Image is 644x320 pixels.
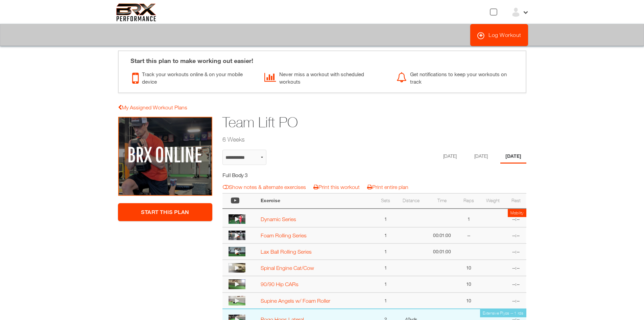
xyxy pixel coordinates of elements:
[458,276,480,292] td: 10
[506,260,526,276] td: --:--
[426,193,457,209] th: Time
[124,51,521,65] div: Start this plan to make working out easier!
[458,260,480,276] td: 10
[229,296,245,305] img: thumbnail.png
[506,209,526,228] td: --:--
[376,227,396,243] td: 1
[397,69,519,86] div: Get notifications to keep your workouts on track
[257,193,376,209] th: Exercise
[458,209,480,228] td: 1
[116,3,157,21] img: 6f7da32581c89ca25d665dc3aae533e4f14fe3ef_original.svg
[222,171,343,179] h5: Full Body 3
[511,7,521,17] img: ex-default-user.svg
[508,209,526,217] td: Mobility
[261,249,312,255] a: Lax Ball Rolling Series
[264,69,386,86] div: Never miss a workout with scheduled workouts
[223,184,306,190] a: Show notes & alternate exercises
[480,309,526,317] td: Extensive Plyos -- 1 rds
[229,247,245,256] img: thumbnail.png
[313,184,360,190] a: Print this workout
[118,104,187,110] a: My Assigned Workout Plans
[222,135,474,144] h2: 6 Weeks
[506,227,526,243] td: --:--
[506,293,526,309] td: --:--
[500,150,526,164] li: Day 3
[458,227,480,243] td: --
[506,243,526,260] td: --:--
[376,193,396,209] th: Sets
[261,216,296,222] a: Dynamic Series
[229,231,245,240] img: thumbnail.png
[506,276,526,292] td: --:--
[470,24,528,46] a: Log Workout
[506,193,526,209] th: Rest
[376,209,396,228] td: 1
[229,263,245,273] img: thumbnail.png
[261,265,314,271] a: Spinal Engine Cat/Cow
[376,293,396,309] td: 1
[261,232,307,238] a: Foam Rolling Series
[376,276,396,292] td: 1
[438,150,462,164] li: Day 1
[229,214,245,224] img: thumbnail.png
[458,293,480,309] td: 10
[376,260,396,276] td: 1
[396,193,426,209] th: Distance
[222,112,474,132] h1: Team Lift PO
[118,116,213,196] img: Team Lift PO
[426,243,457,260] td: 00:01:00
[261,281,299,287] a: 90/90 Hip CARs
[132,69,254,86] div: Track your workouts online & on your mobile device
[376,243,396,260] td: 1
[458,193,480,209] th: Reps
[469,150,493,164] li: Day 2
[118,203,213,221] a: Start This Plan
[367,184,408,190] a: Print entire plan
[229,279,245,289] img: thumbnail.png
[261,298,330,304] a: Supine Angels w/ Foam Roller
[426,227,457,243] td: 00:01:00
[480,193,506,209] th: Weight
